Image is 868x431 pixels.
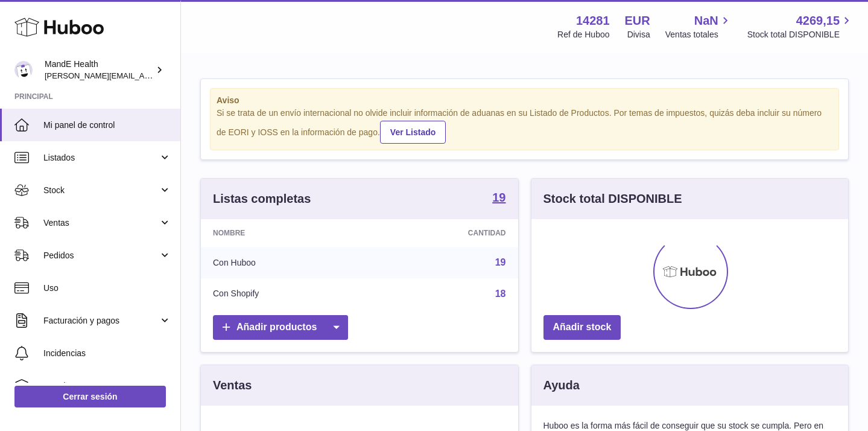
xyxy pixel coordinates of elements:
[217,107,832,144] div: Si se trata de un envío internacional no olvide incluir información de aduanas en su Listado de P...
[43,380,171,392] span: Canales
[543,315,621,340] a: Añadir stock
[217,95,832,106] strong: Aviso
[543,377,580,394] h3: Ayuda
[543,191,682,207] h3: Stock total DISPONIBLE
[14,61,33,79] img: luis.mendieta@mandehealth.com
[380,121,446,144] a: Ver Listado
[45,71,306,80] span: [PERSON_NAME][EMAIL_ADDRESS][PERSON_NAME][DOMAIN_NAME]
[43,120,171,131] span: Mi panel de control
[492,191,505,206] a: 19
[665,13,732,40] a: NaN Ventas totales
[201,247,369,278] td: Con Huboo
[43,315,159,327] span: Facturación y pagos
[213,377,252,394] h3: Ventas
[43,250,159,261] span: Pedidos
[43,152,159,164] span: Listados
[213,315,348,340] a: Añadir productos
[495,289,506,299] a: 18
[43,348,171,359] span: Incidencias
[694,13,718,29] span: NaN
[213,191,311,207] h3: Listas completas
[495,257,506,267] a: 19
[492,191,505,203] strong: 19
[369,219,518,247] th: Cantidad
[576,13,610,29] strong: 14281
[627,29,650,40] div: Divisa
[796,13,840,29] span: 4269,15
[557,29,609,40] div: Ref de Huboo
[747,13,854,40] a: 4269,15 Stock total DISPONIBLE
[14,386,166,407] a: Cerrar sesión
[747,29,854,40] span: Stock total DISPONIBLE
[43,217,159,229] span: Ventas
[45,59,153,81] div: MandE Health
[201,278,369,310] td: Con Shopify
[201,219,369,247] th: Nombre
[665,29,732,40] span: Ventas totales
[43,283,171,294] span: Uso
[43,185,159,196] span: Stock
[625,13,650,29] strong: EUR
